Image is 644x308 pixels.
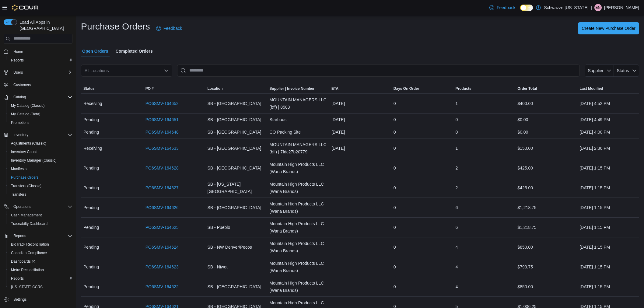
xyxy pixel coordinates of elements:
[208,224,230,231] span: SB - Pueblo
[145,243,179,251] a: PO6SMV-164624
[596,4,601,11] span: EN
[83,100,102,107] span: Receiving
[6,165,75,173] button: Manifests
[577,221,639,233] div: [DATE] 1:15 PM
[267,84,329,93] button: Supplier | Invoice Number
[515,201,577,214] div: $1,218.75
[267,218,329,237] div: Mountain High Products LLC (Wana Brands)
[456,116,458,123] span: 0
[11,259,35,264] span: Dashboards
[83,204,99,211] span: Pending
[1,295,75,304] button: Settings
[9,220,50,227] a: Traceabilty Dashboard
[456,283,458,290] span: 4
[594,4,602,11] div: Evalise Nieves
[456,100,458,107] span: 1
[577,162,639,174] div: [DATE] 1:15 PM
[11,242,49,247] span: BioTrack Reconciliation
[11,48,72,55] span: Home
[9,220,72,227] span: Traceabilty Dashboard
[11,69,72,76] span: Users
[11,232,72,240] span: Reports
[515,114,577,126] div: $0.00
[83,224,99,231] span: Pending
[143,84,205,93] button: PO #
[9,212,44,219] a: Cash Management
[515,241,577,253] div: $850.00
[1,80,75,89] button: Customers
[83,145,102,152] span: Receiving
[208,128,261,136] span: SB - [GEOGRAPHIC_DATA]
[9,157,59,164] a: Inventory Manager (Classic)
[11,131,31,138] button: Inventory
[9,249,72,257] span: Canadian Compliance
[13,204,31,209] span: Operations
[577,97,639,110] div: [DATE] 4:52 PM
[515,162,577,174] div: $425.00
[83,243,99,251] span: Pending
[11,103,45,108] span: My Catalog (Classic)
[82,45,108,57] span: Open Orders
[6,101,75,110] button: My Catalog (Classic)
[11,81,72,89] span: Customers
[11,192,26,197] span: Transfers
[515,281,577,293] div: $850.00
[577,114,639,126] div: [DATE] 4:49 PM
[391,84,453,93] button: Days On Order
[267,114,329,126] div: Starbuds
[9,241,51,248] a: BioTrack Reconciliation
[208,180,265,195] span: SB - [US_STATE][GEOGRAPHIC_DATA]
[11,69,25,76] button: Users
[11,93,28,101] button: Catalog
[11,276,24,281] span: Reports
[9,258,72,265] span: Dashboards
[394,243,396,251] span: 0
[13,132,28,137] span: Inventory
[267,277,329,296] div: Mountain High Products LLC (Wana Brands)
[11,58,24,63] span: Reports
[267,257,329,277] div: Mountain High Products LLC (Wana Brands)
[9,165,29,173] a: Manifests
[453,84,515,93] button: Products
[9,148,39,156] a: Inventory Count
[456,224,458,231] span: 6
[11,296,72,303] span: Settings
[9,174,72,181] span: Purchase Orders
[6,139,75,148] button: Adjustments (Classic)
[394,128,396,136] span: 0
[394,116,396,123] span: 0
[9,57,72,64] span: Reports
[208,263,228,271] span: SB - Niwot
[17,19,72,31] span: Load All Apps in [GEOGRAPHIC_DATA]
[83,184,99,191] span: Pending
[9,249,49,257] a: Canadian Compliance
[329,84,391,93] button: ETA
[83,283,99,290] span: Pending
[6,240,75,249] button: BioTrack Reconciliation
[577,84,639,93] button: Last Modified
[145,224,179,231] a: PO6SMV-164625
[11,131,72,138] span: Inventory
[267,237,329,257] div: Mountain High Products LLC (Wana Brands)
[9,275,26,282] a: Reports
[456,243,458,251] span: 4
[6,274,75,283] button: Reports
[6,266,75,274] button: Metrc Reconciliation
[11,158,57,163] span: Inventory Manager (Classic)
[11,184,41,188] span: Transfers (Classic)
[81,20,150,33] h1: Purchase Orders
[9,266,72,274] span: Metrc Reconciliation
[331,86,338,91] span: ETA
[6,110,75,118] button: My Catalog (Beta)
[1,47,75,56] button: Home
[585,65,614,77] button: Supplier
[11,203,34,210] button: Operations
[163,25,182,31] span: Feedback
[83,86,95,91] span: Status
[456,164,458,172] span: 2
[577,261,639,273] div: [DATE] 1:15 PM
[208,116,261,123] span: SB - [GEOGRAPHIC_DATA]
[9,119,72,126] span: Promotions
[145,283,179,290] a: PO6SMV-164622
